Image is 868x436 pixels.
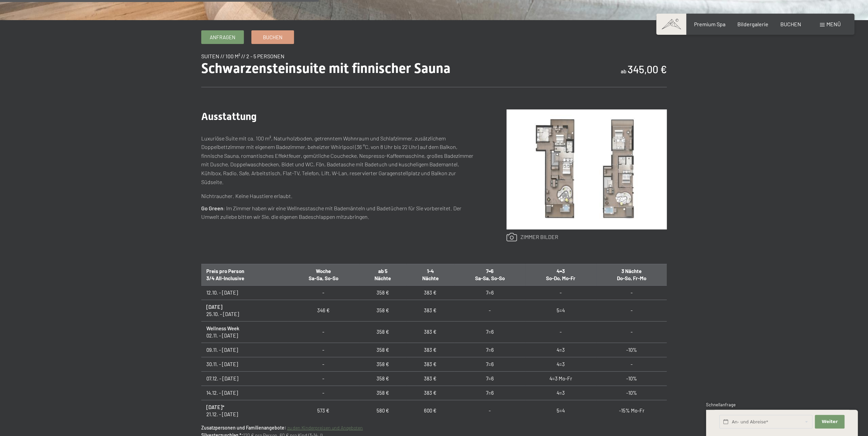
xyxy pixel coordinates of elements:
[288,386,359,400] td: -
[525,264,596,285] th: 4=3 So-Do, Mo-Fr
[596,300,667,321] td: -
[201,204,479,221] p: : Im Zimmer haben wir eine Wellnesstasche mit Bademänteln und Badetüchern für Sie vorbereitet. De...
[506,109,667,229] img: Schwarzensteinsuite mit finnischer Sauna
[525,371,596,386] td: 4=3 Mo-Fr
[628,63,667,75] b: 345,00 €
[596,400,667,421] td: -15% Mo-Fr
[288,285,359,300] td: -
[206,404,224,410] strong: [DATE]*
[252,31,294,44] a: Buchen
[359,300,407,321] td: 358 €
[596,371,667,386] td: -10%
[454,357,525,371] td: 7=6
[407,371,454,386] td: 383 €
[201,285,288,300] td: 12.10. - [DATE]
[288,321,359,343] td: -
[454,386,525,400] td: 7=6
[359,285,407,300] td: 358 €
[288,371,359,386] td: -
[525,300,596,321] td: 5=4
[288,300,359,321] td: 346 €
[621,68,627,74] span: ab
[596,321,667,343] td: -
[201,321,288,343] td: 02.11. - [DATE]
[288,400,359,421] td: 573 €
[359,264,407,285] th: ab 5 Nächte
[407,357,454,371] td: 383 €
[201,110,256,122] span: Ausstattung
[596,357,667,371] td: -
[206,304,222,310] strong: [DATE]
[454,371,525,386] td: 7=6
[525,343,596,357] td: 4=3
[287,425,363,431] a: zu den Kinderpreisen und Angeboten
[706,402,736,407] span: Schnellanfrage
[201,53,284,59] span: Suiten // 100 m² // 2 - 5 Personen
[201,386,288,400] td: 14.12. - [DATE]
[201,425,286,431] strong: Zusatzpersonen und Familienangebote:
[201,400,288,421] td: 21.12. - [DATE]
[359,386,407,400] td: 358 €
[596,343,667,357] td: -10%
[201,357,288,371] td: 30.11. - [DATE]
[737,21,768,27] a: Bildergalerie
[201,134,479,186] p: Luxuriöse Suite mit ca. 100 m², Naturholzboden, getrenntem Wohnraum und Schlafzimmer, zusätzliche...
[454,343,525,357] td: 7=6
[525,386,596,400] td: 4=3
[407,400,454,421] td: 600 €
[359,400,407,421] td: 580 €
[454,400,525,421] td: -
[525,400,596,421] td: 5=4
[206,325,239,331] strong: Wellness Week
[288,357,359,371] td: -
[359,321,407,343] td: 358 €
[454,321,525,343] td: 7=6
[454,285,525,300] td: 7=6
[288,264,359,285] th: Woche Sa-Sa, So-So
[694,21,725,27] a: Premium Spa
[407,264,454,285] th: 1-4 Nächte
[407,300,454,321] td: 383 €
[822,419,838,425] span: Weiter
[407,285,454,300] td: 383 €
[263,34,282,41] span: Buchen
[407,386,454,400] td: 383 €
[201,264,288,285] th: Preis pro Person 3/4 All-Inclusive
[210,34,235,41] span: Anfragen
[201,205,223,211] strong: Go Green
[359,343,407,357] td: 358 €
[201,371,288,386] td: 07.12. - [DATE]
[596,264,667,285] th: 3 Nächte Do-So, Fr-Mo
[525,357,596,371] td: 4=3
[201,60,451,76] span: Schwarzensteinsuite mit finnischer Sauna
[202,31,244,44] a: Anfragen
[288,343,359,357] td: -
[525,321,596,343] td: -
[525,285,596,300] td: -
[596,285,667,300] td: -
[359,357,407,371] td: 358 €
[407,321,454,343] td: 383 €
[826,21,841,27] span: Menü
[407,343,454,357] td: 383 €
[201,300,288,321] td: 25.10. - [DATE]
[454,300,525,321] td: -
[454,264,525,285] th: 7=6 Sa-Sa, So-So
[201,192,479,200] p: Nichtraucher. Keine Haustiere erlaubt.
[596,386,667,400] td: -10%
[359,371,407,386] td: 358 €
[815,415,844,429] button: Weiter
[780,21,801,27] a: BUCHEN
[201,343,288,357] td: 09.11. - [DATE]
